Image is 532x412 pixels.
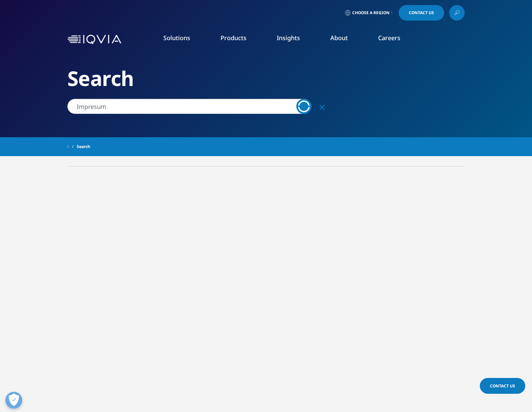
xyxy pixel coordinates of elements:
svg: Loading [297,99,311,114]
span: Choose a Region [352,10,390,16]
a: Contact Us [399,5,444,21]
svg: Clear [320,105,325,110]
span: Contact Us [409,11,434,15]
a: About [330,34,348,42]
img: IQVIA Healthcare Information Technology and Pharma Clinical Research Company [67,35,121,45]
a: Contact Us [480,378,525,394]
input: Search [67,99,311,114]
a: Solutions [163,34,190,42]
a: Careers [378,34,400,42]
span: Search [77,141,90,153]
button: Präferenzen öffnen [5,392,22,409]
a: Products [221,34,246,42]
span: Contact Us [490,383,515,389]
a: Insights [277,34,300,42]
h2: Search [67,66,465,91]
a: Search [296,99,311,114]
div: Clear [314,99,330,115]
nav: Primary [124,24,465,55]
